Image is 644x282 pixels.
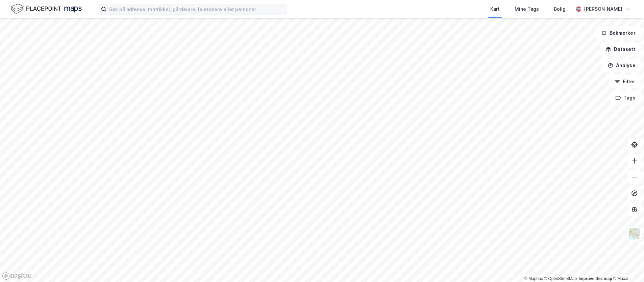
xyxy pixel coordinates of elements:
img: Z [628,227,641,240]
iframe: Chat Widget [610,250,644,282]
div: [PERSON_NAME] [584,5,622,13]
div: Mine Tags [515,5,539,13]
div: Kart [490,5,500,13]
a: OpenStreetMap [544,276,577,281]
button: Analyse [602,59,641,72]
button: Datasett [600,43,641,56]
a: Mapbox [524,276,543,281]
input: Søk på adresse, matrikkel, gårdeiere, leietakere eller personer [106,4,287,14]
div: Bolig [554,5,566,13]
div: Kontrollprogram for chat [610,250,644,282]
img: logo.f888ab2527a4732fd821a326f86c7f29.svg [11,3,82,15]
button: Bokmerker [596,26,641,40]
button: Tags [610,91,641,105]
button: Filter [609,75,641,88]
a: Improve this map [579,276,612,281]
a: Mapbox homepage [2,272,32,280]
